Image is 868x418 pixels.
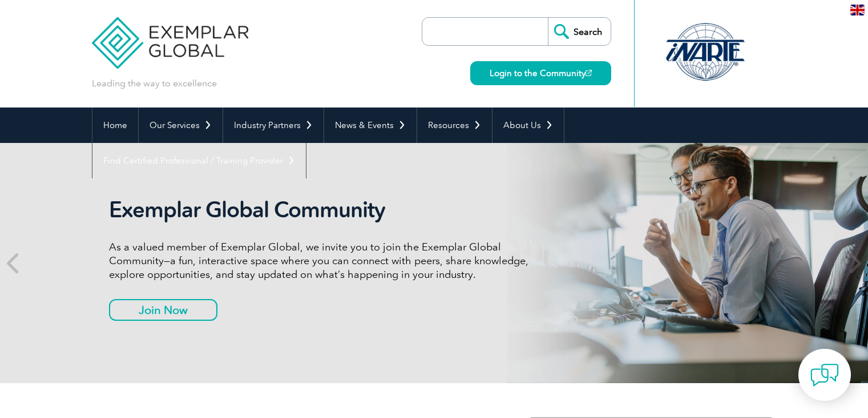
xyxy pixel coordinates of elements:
a: Resources [417,108,492,143]
p: As a valued member of Exemplar Global, we invite you to join the Exemplar Global Community—a fun,... [109,240,537,281]
a: Find Certified Professional / Training Provider [92,143,306,178]
img: open_square.png [586,70,592,76]
a: Home [92,108,138,143]
a: Our Services [139,108,223,143]
a: Join Now [109,299,217,321]
h2: Exemplar Global Community [109,197,537,223]
img: en [850,5,865,15]
a: Login to the Community [470,61,611,85]
input: Search [548,18,611,45]
a: News & Events [324,108,417,143]
p: Leading the way to excellence [92,77,217,90]
a: Industry Partners [223,108,324,143]
img: contact-chat.png [810,361,839,389]
a: About Us [492,108,564,143]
